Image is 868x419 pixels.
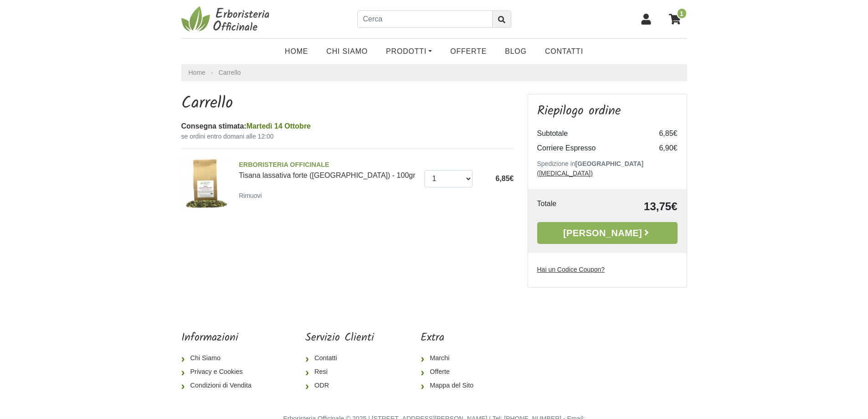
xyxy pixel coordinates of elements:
td: Subtotale [537,126,641,141]
h1: Carrello [181,94,514,114]
a: ([MEDICAL_DATA]) [537,170,593,177]
div: Consegna stimata: [181,121,514,132]
span: Martedì 14 Ottobre [247,122,311,130]
a: Chi Siamo [181,352,259,365]
h3: Riepilogo ordine [537,103,678,119]
img: Erboristeria Officinale [181,5,272,33]
a: Mappa del Sito [421,379,481,393]
a: ODR [305,379,374,393]
a: 1 [664,8,687,31]
iframe: fb:page Facebook Social Plugin [527,331,687,363]
a: Contatti [536,42,592,61]
td: 13,75€ [589,198,678,215]
nav: breadcrumb [181,64,687,81]
td: 6,90€ [641,141,678,155]
span: 1 [677,8,687,19]
h5: Informazioni [181,331,259,345]
a: Chi Siamo [317,42,377,61]
a: Prodotti [377,42,441,61]
a: Home [189,68,205,78]
h5: Servizio Clienti [305,331,374,345]
a: Blog [496,42,536,61]
a: Resi [305,365,374,379]
label: Hai un Codice Coupon? [537,265,605,274]
b: [GEOGRAPHIC_DATA] [575,160,644,167]
img: Tisana lassativa forte (NV) - 100gr [178,156,232,211]
td: Corriere Espresso [537,141,641,155]
a: Condizioni di Vendita [181,379,259,393]
a: ERBORISTERIA OFFICINALETisana lassativa forte ([GEOGRAPHIC_DATA]) - 100gr [239,160,417,179]
small: Rimuovi [239,192,262,199]
a: Rimuovi [239,190,266,201]
a: Carrello [219,69,241,76]
a: Home [276,42,317,61]
u: Hai un Codice Coupon? [537,266,605,273]
p: Spedizione in [537,159,678,178]
a: OFFERTE [441,42,496,61]
a: Offerte [421,365,481,379]
td: 6,85€ [641,126,678,141]
span: ERBORISTERIA OFFICINALE [239,160,417,170]
small: se ordini entro domani alle 12:00 [181,132,514,141]
a: [PERSON_NAME] [537,222,678,244]
a: Privacy e Cookies [181,365,259,379]
input: Cerca [357,10,493,28]
span: 6,85€ [495,175,514,182]
td: Totale [537,198,589,215]
a: Contatti [305,352,374,365]
h5: Extra [421,331,481,345]
a: Marchi [421,352,481,365]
